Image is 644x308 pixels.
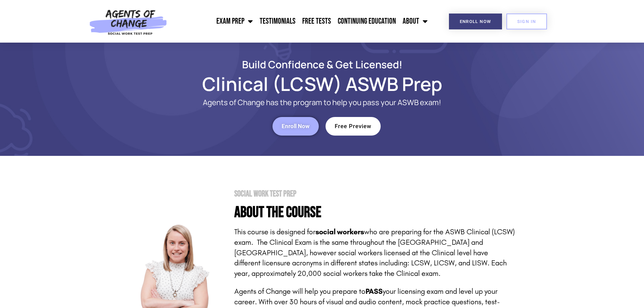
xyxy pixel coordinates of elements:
[129,76,515,92] h1: Clinical (LCSW) ASWB Prep
[334,13,399,30] a: Continuing Education
[272,117,319,136] a: Enroll Now
[213,13,256,30] a: Exam Prep
[449,14,502,29] a: Enroll Now
[299,13,334,30] a: Free Tests
[234,190,515,198] h2: Social Work Test Prep
[129,60,515,69] h2: Build Confidence & Get Licensed!
[506,14,547,29] a: SIGN IN
[326,117,381,136] a: Free Preview
[256,13,299,30] a: Testimonials
[517,19,536,24] span: SIGN IN
[460,19,491,24] span: Enroll Now
[157,98,488,107] p: Agents of Change has the program to help you pass your ASWB exam!
[234,205,515,220] h4: About the Course
[399,13,431,30] a: About
[282,123,310,129] span: Enroll Now
[335,123,372,129] span: Free Preview
[234,227,515,279] p: This course is designed for who are preparing for the ASWB Clinical (LCSW) exam. The Clinical Exa...
[171,13,431,30] nav: Menu
[365,287,383,296] strong: PASS
[315,228,364,236] strong: social workers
